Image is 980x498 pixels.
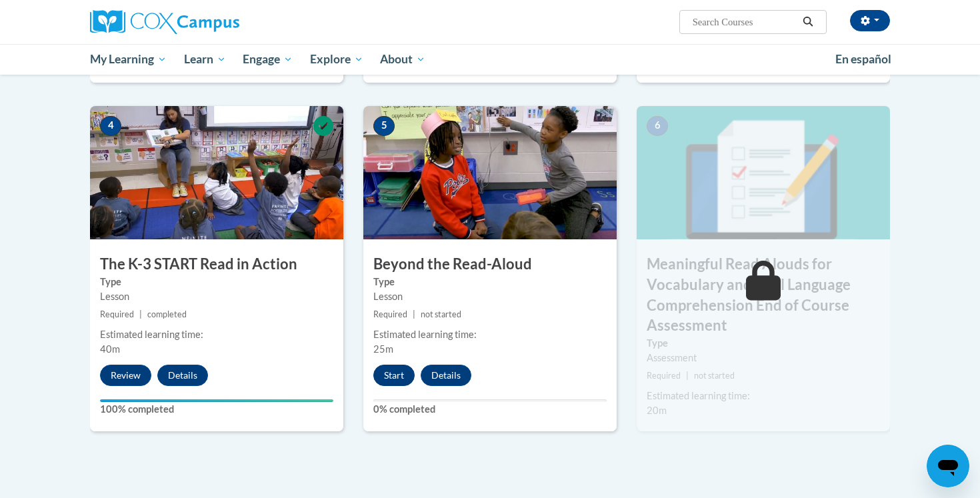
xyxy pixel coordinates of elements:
label: 0% completed [373,402,607,417]
span: Required [100,309,134,319]
span: | [413,309,415,319]
span: 40m [100,343,120,355]
img: Course Image [90,106,343,239]
img: Course Image [363,106,617,239]
input: Search Courses [691,14,798,30]
span: 25m [373,343,393,355]
div: Lesson [373,289,607,304]
div: Estimated learning time: [647,389,880,403]
span: 5 [373,116,395,136]
span: not started [694,371,735,381]
h3: The K-3 START Read in Action [90,254,343,275]
div: Your progress [100,399,333,402]
iframe: Button to launch messaging window [927,445,969,487]
span: Required [647,371,681,381]
span: | [139,309,142,319]
div: Estimated learning time: [373,327,607,342]
div: Estimated learning time: [100,327,333,342]
button: Search [798,14,818,30]
button: Start [373,365,415,386]
a: Explore [301,44,372,75]
div: Assessment [647,351,880,365]
button: Account Settings [850,10,890,31]
span: 4 [100,116,121,136]
span: Required [373,309,407,319]
span: Learn [184,51,226,67]
span: Explore [310,51,363,67]
img: Course Image [637,106,890,239]
button: Details [421,365,471,386]
span: | [686,371,689,381]
h3: Beyond the Read-Aloud [363,254,617,275]
a: En español [827,45,900,73]
a: Learn [175,44,235,75]
a: Cox Campus [90,10,343,34]
span: 20m [647,405,667,416]
span: En español [835,52,891,66]
h3: Meaningful Read Alouds for Vocabulary and Oral Language Comprehension End of Course Assessment [637,254,890,336]
span: 6 [647,116,668,136]
div: Lesson [100,289,333,304]
a: About [372,44,435,75]
label: Type [373,275,607,289]
span: About [380,51,425,67]
button: Review [100,365,151,386]
span: completed [147,309,187,319]
div: Main menu [70,44,910,75]
a: My Learning [81,44,175,75]
a: Engage [234,44,301,75]
label: Type [100,275,333,289]
span: My Learning [90,51,167,67]
span: not started [421,309,461,319]
img: Cox Campus [90,10,239,34]
button: Details [157,365,208,386]
label: 100% completed [100,402,333,417]
label: Type [647,336,880,351]
span: Engage [243,51,293,67]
